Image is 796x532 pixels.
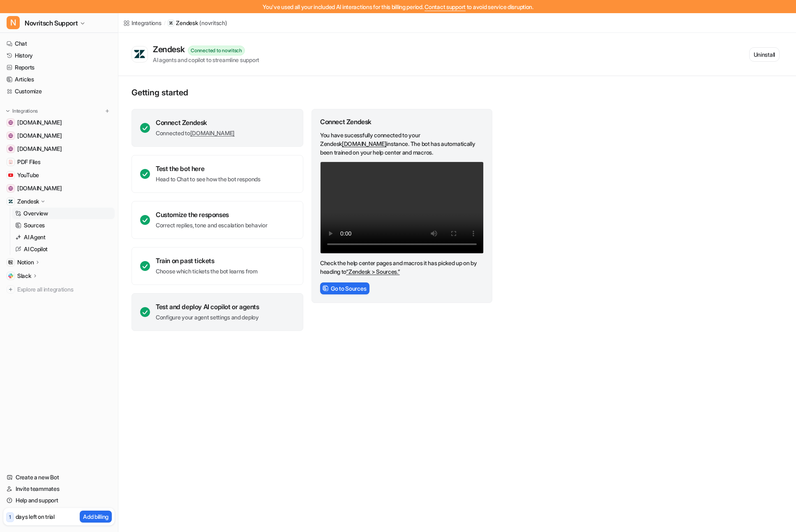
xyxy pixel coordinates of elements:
p: Integrations [12,108,38,114]
button: Go to Sources [320,282,369,294]
a: Explore all integrations [3,284,115,295]
img: expand menu [5,108,11,114]
div: AI agents and copilot to streamline support [153,56,259,64]
a: History [3,50,115,61]
div: Train on past tickets [156,257,258,265]
div: Connected to novritsch [188,46,245,56]
a: YouTubeYouTube [3,169,115,181]
a: [DOMAIN_NAME] [190,130,235,136]
button: Uninstall [749,47,780,62]
button: Add billing [80,511,112,523]
a: Help and support [3,495,115,506]
div: Connect Zendesk [320,118,484,126]
p: Slack [17,272,31,280]
div: Connect Zendesk [156,118,235,127]
button: Integrations [3,107,40,115]
div: Integrations [132,19,162,27]
img: PDF Files [8,160,13,164]
p: AI Agent [24,233,46,241]
div: Zendesk [153,44,188,54]
a: AI Agent [12,231,115,243]
p: AI Copilot [24,245,48,253]
img: Zendesk [8,199,13,204]
img: menu_add.svg [104,108,110,114]
p: ( novritsch ) [199,19,227,27]
video: Your browser does not support the video tag. [320,162,484,254]
p: Getting started [132,88,493,97]
div: Test and deploy AI copilot or agents [156,303,259,311]
span: Contact support [425,3,466,10]
a: “Zendesk > Sources.” [346,268,399,275]
p: Check the help center pages and macros it has picked up on by heading to [320,259,484,276]
span: [DOMAIN_NAME] [17,145,62,153]
span: Explore all integrations [17,283,111,296]
p: Zendesk [17,197,39,206]
img: explore all integrations [7,285,15,294]
span: / [164,19,166,27]
span: [DOMAIN_NAME] [17,132,62,140]
a: eu.novritsch.com[DOMAIN_NAME] [3,117,115,128]
a: Sources [12,220,115,231]
a: Chat [3,38,115,49]
span: [DOMAIN_NAME] [17,184,62,192]
img: Notion [8,260,13,265]
a: PDF FilesPDF Files [3,156,115,168]
img: us.novritsch.com [8,133,13,138]
a: Reports [3,62,115,73]
a: AI Copilot [12,243,115,255]
img: support.novritsch.com [8,146,13,151]
img: Slack [8,273,13,278]
a: [DOMAIN_NAME] [342,140,386,147]
span: N [7,16,20,29]
div: Customize the responses [156,210,267,219]
p: Zendesk [176,19,198,27]
p: 1 [9,513,11,521]
a: Overview [12,208,115,219]
img: YouTube [8,173,13,178]
span: Novritsch Support [25,17,78,29]
a: Articles [3,74,115,85]
a: blog.novritsch.com[DOMAIN_NAME] [3,183,115,194]
img: blog.novritsch.com [8,186,13,191]
a: Invite teammates [3,483,115,495]
p: Connected to [156,129,235,137]
p: Notion [17,258,34,266]
p: Add billing [83,512,108,521]
a: support.novritsch.com[DOMAIN_NAME] [3,143,115,155]
p: Head to Chat to see how the bot responds [156,175,261,183]
p: You have sucessfully connected to your Zendesk instance. The bot has automatically been trained o... [320,131,484,157]
a: Customize [3,86,115,97]
a: Create a new Bot [3,472,115,483]
p: Sources [24,221,45,229]
p: Configure your agent settings and deploy [156,313,259,322]
p: days left on trial [16,512,55,521]
p: Correct replies, tone and escalation behavior [156,221,267,229]
p: Choose which tickets the bot learns from [156,267,258,275]
a: Integrations [123,19,162,27]
img: Zendesk logo [134,49,146,59]
span: [DOMAIN_NAME] [17,118,62,127]
span: YouTube [17,171,39,179]
p: Overview [23,209,48,217]
img: eu.novritsch.com [8,120,13,125]
span: PDF Files [17,158,40,166]
a: us.novritsch.com[DOMAIN_NAME] [3,130,115,141]
img: sourcesIcon [323,285,328,291]
a: Zendesk(novritsch) [168,19,227,27]
div: Test the bot here [156,164,261,173]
